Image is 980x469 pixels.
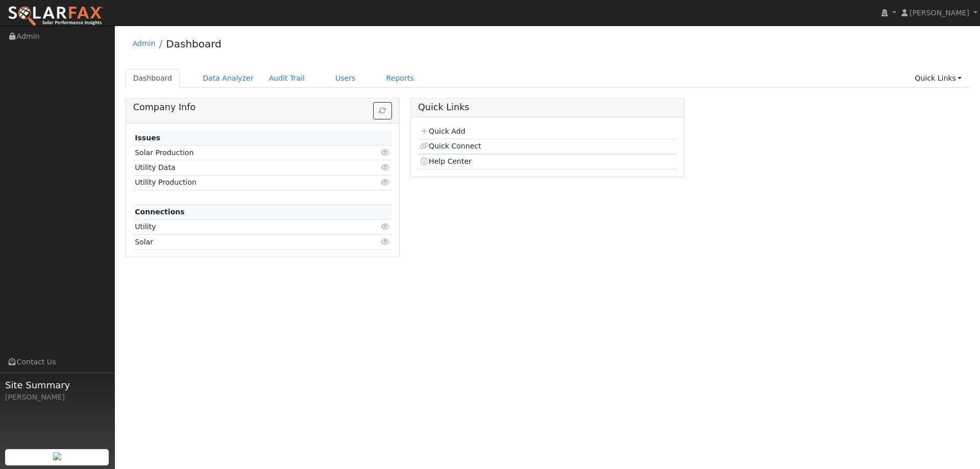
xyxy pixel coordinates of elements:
a: Audit Trail [261,69,312,88]
i: Click to view [381,238,390,245]
span: Site Summary [5,378,109,392]
i: Click to view [381,223,390,230]
h5: Company Info [133,102,392,113]
i: Click to view [381,164,390,171]
a: Quick Add [420,127,465,135]
i: Click to view [381,149,390,156]
a: Data Analyzer [195,69,261,88]
strong: Connections [135,208,185,216]
a: Admin [133,39,156,47]
img: SolarFax [8,6,104,27]
img: retrieve [53,452,61,460]
a: Dashboard [126,69,180,88]
td: Solar Production [133,145,350,160]
div: [PERSON_NAME] [5,392,109,403]
span: [PERSON_NAME] [910,9,969,17]
a: Reports [379,69,422,88]
strong: Issues [135,134,160,142]
td: Utility Data [133,160,350,175]
a: Quick Connect [420,142,481,150]
a: Help Center [420,157,472,165]
i: Click to view [381,179,390,186]
td: Solar [133,235,350,250]
td: Utility [133,219,350,234]
td: Utility Production [133,175,350,190]
a: Quick Links [907,69,969,88]
a: Dashboard [166,38,222,50]
a: Users [328,69,363,88]
h5: Quick Links [418,102,677,113]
